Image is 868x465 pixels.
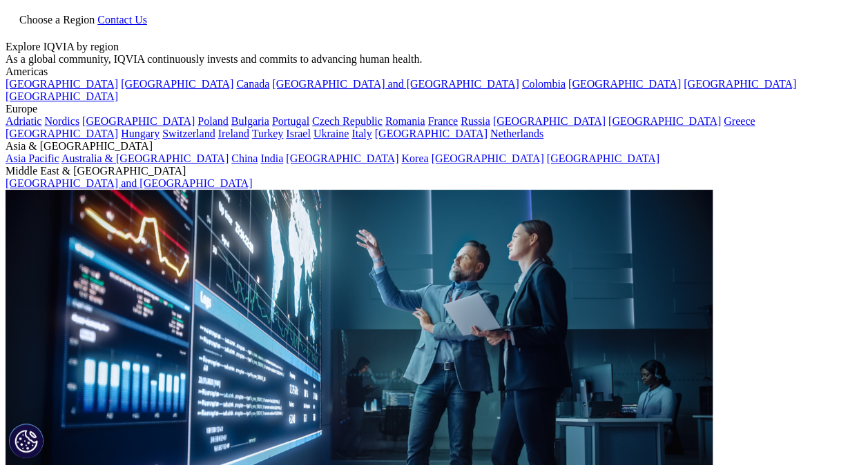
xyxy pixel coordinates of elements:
a: [GEOGRAPHIC_DATA] and [GEOGRAPHIC_DATA] [6,177,252,189]
a: Contact Us [97,14,147,26]
a: Bulgaria [231,115,269,127]
div: As a global community, IQVIA continuously invests and commits to advancing human health. [6,53,862,66]
a: Russia [461,115,490,127]
div: Americas [6,66,862,78]
a: Netherlands [490,128,543,139]
div: Europe [6,103,862,115]
a: Ukraine [314,128,349,139]
a: Hungary [121,128,160,139]
a: [GEOGRAPHIC_DATA] [493,115,606,127]
a: Poland [197,115,228,127]
a: Colombia [522,78,566,90]
a: [GEOGRAPHIC_DATA] [121,78,233,90]
a: China [231,152,258,164]
a: Canada [236,78,269,90]
a: [GEOGRAPHIC_DATA] [286,152,398,164]
a: [GEOGRAPHIC_DATA] [684,78,796,90]
a: [GEOGRAPHIC_DATA] [431,152,543,164]
a: [GEOGRAPHIC_DATA] [82,115,195,127]
button: Cookies Settings [9,424,44,458]
a: Ireland [218,128,249,139]
a: [GEOGRAPHIC_DATA] [375,128,488,139]
div: Middle East & [GEOGRAPHIC_DATA] [6,165,862,177]
div: Asia & [GEOGRAPHIC_DATA] [6,140,862,152]
a: Asia Pacific [6,152,59,164]
a: [GEOGRAPHIC_DATA] [6,128,118,139]
a: France [428,115,459,127]
a: [GEOGRAPHIC_DATA] and [GEOGRAPHIC_DATA] [272,78,519,90]
a: [GEOGRAPHIC_DATA] [547,152,659,164]
a: Turkey [252,128,284,139]
a: Portugal [272,115,309,127]
a: Romania [385,115,425,127]
span: Choose a Region [19,14,95,26]
a: Australia & [GEOGRAPHIC_DATA] [61,152,229,164]
a: [GEOGRAPHIC_DATA] [568,78,681,90]
a: Czech Republic [312,115,383,127]
div: Explore IQVIA by region [6,41,862,53]
a: Adriatic [6,115,41,127]
a: India [260,152,283,164]
a: [GEOGRAPHIC_DATA] [608,115,721,127]
a: Italy [351,128,372,139]
a: Switzerland [162,128,215,139]
a: Greece [724,115,755,127]
a: [GEOGRAPHIC_DATA] [6,90,118,102]
a: Nordics [44,115,79,127]
a: Israel [286,128,311,139]
a: Korea [401,152,428,164]
a: [GEOGRAPHIC_DATA] [6,78,118,90]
